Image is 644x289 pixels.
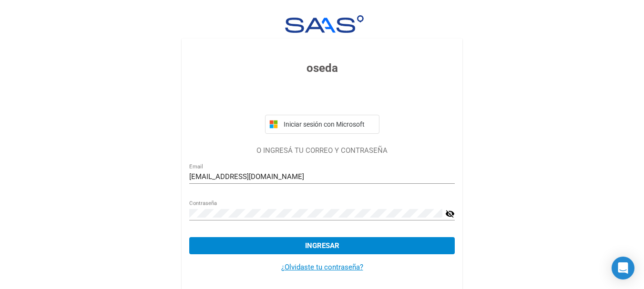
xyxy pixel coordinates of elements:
[445,208,455,219] mat-icon: visibility_off
[612,257,634,279] div: Open Intercom Messenger
[305,241,339,250] span: Ingresar
[260,87,384,108] iframe: Botón Iniciar sesión con Google
[265,115,379,134] button: Iniciar sesión con Microsoft
[281,263,363,271] a: ¿Olvidaste tu contraseña?
[189,60,455,77] h3: oseda
[282,120,375,128] span: Iniciar sesión con Microsoft
[189,145,455,156] p: O INGRESÁ TU CORREO Y CONTRASEÑA
[189,237,455,254] button: Ingresar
